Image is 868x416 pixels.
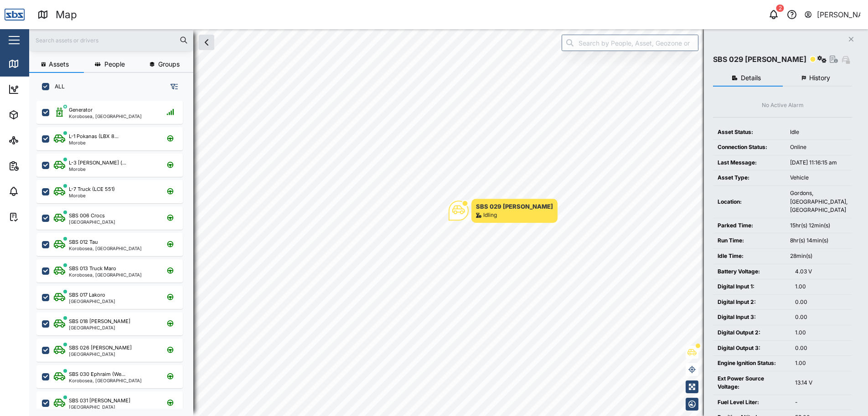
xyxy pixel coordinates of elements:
[24,59,44,69] div: Map
[762,101,804,110] div: No Active Alarm
[69,246,142,251] div: Korobosea, [GEOGRAPHIC_DATA]
[795,313,847,322] div: 0.00
[69,318,130,325] div: SBS 018 [PERSON_NAME]
[790,252,847,261] div: 28min(s)
[795,267,847,276] div: 4.03 V
[69,370,125,378] div: SBS 030 Ephraim (We...
[741,75,761,81] span: Details
[69,352,132,356] div: [GEOGRAPHIC_DATA]
[718,398,786,407] div: Fuel Level Liter:
[790,174,847,182] div: Vehicle
[718,252,781,261] div: Idle Time:
[449,199,558,223] div: Map marker
[718,329,786,337] div: Digital Output 2:
[790,236,847,245] div: 8hr(s) 14min(s)
[718,128,781,137] div: Asset Status:
[790,143,847,152] div: Online
[718,198,781,206] div: Location:
[718,143,781,152] div: Connection Status:
[790,189,847,215] div: Gordons, [GEOGRAPHIC_DATA], [GEOGRAPHIC_DATA]
[790,159,847,167] div: [DATE] 11:16:15 am
[69,325,130,330] div: [GEOGRAPHIC_DATA]
[69,397,130,405] div: SBS 031 [PERSON_NAME]
[69,378,142,383] div: Korobosea, [GEOGRAPHIC_DATA]
[69,185,115,193] div: L-7 Truck (LCE 551)
[795,398,847,407] div: -
[69,167,126,171] div: Morobe
[790,128,847,137] div: Idle
[24,110,52,120] div: Assets
[49,83,65,90] label: ALL
[817,9,861,21] div: [PERSON_NAME]
[69,159,126,167] div: L-3 [PERSON_NAME] (...
[29,29,868,416] canvas: Map
[69,133,119,140] div: L-1 Pokanas (LBX 8...
[69,114,142,118] div: Korobosea, [GEOGRAPHIC_DATA]
[24,161,55,171] div: Reports
[718,298,786,307] div: Digital Input 2:
[718,236,781,245] div: Run Time:
[69,272,142,277] div: Korobosea, [GEOGRAPHIC_DATA]
[56,7,77,23] div: Map
[69,193,115,198] div: Morobe
[776,5,784,12] div: 2
[69,106,93,114] div: Generator
[718,359,786,368] div: Engine Ignition Status:
[476,202,553,211] div: SBS 029 [PERSON_NAME]
[158,61,180,67] span: Groups
[69,344,132,352] div: SBS 026 [PERSON_NAME]
[795,344,847,353] div: 0.00
[24,84,65,94] div: Dashboard
[483,211,497,220] div: Idling
[35,33,188,47] input: Search assets or drivers
[69,405,130,409] div: [GEOGRAPHIC_DATA]
[36,98,193,409] div: grid
[69,212,105,220] div: SBS 006 Crocs
[69,265,116,272] div: SBS 013 Truck Maro
[24,212,49,222] div: Tasks
[69,291,105,299] div: SBS 017 Lakoro
[24,135,46,145] div: Sites
[790,221,847,230] div: 15hr(s) 12min(s)
[69,299,115,303] div: [GEOGRAPHIC_DATA]
[795,359,847,368] div: 1.00
[104,61,125,67] span: People
[795,329,847,337] div: 1.00
[804,8,861,21] button: [PERSON_NAME]
[718,221,781,230] div: Parked Time:
[718,344,786,353] div: Digital Output 3:
[69,140,119,145] div: Morobe
[809,75,830,81] span: History
[5,5,25,25] img: Main Logo
[718,313,786,322] div: Digital Input 3:
[718,174,781,182] div: Asset Type:
[69,220,115,224] div: [GEOGRAPHIC_DATA]
[24,186,52,196] div: Alarms
[718,267,786,276] div: Battery Voltage:
[562,35,698,51] input: Search by People, Asset, Geozone or Place
[69,238,98,246] div: SBS 012 Tau
[795,379,847,387] div: 13.14 V
[718,282,786,291] div: Digital Input 1:
[795,298,847,307] div: 0.00
[718,375,786,391] div: Ext Power Source Voltage:
[718,159,781,167] div: Last Message:
[713,54,806,65] div: SBS 029 [PERSON_NAME]
[795,282,847,291] div: 1.00
[49,61,69,67] span: Assets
